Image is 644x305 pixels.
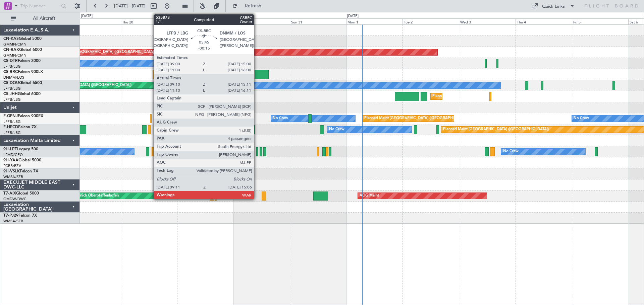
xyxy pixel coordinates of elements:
[3,214,18,218] span: T7-PJ29
[3,75,24,80] a: DNMM/LOS
[3,163,21,168] a: FCBB/BZV
[3,147,17,151] span: 9H-LPZ
[3,214,37,218] a: T7-PJ29Falcon 7X
[3,152,23,157] a: LFMD/CEQ
[233,18,290,24] div: Sat 30
[3,125,37,129] a: F-HECDFalcon 7X
[177,18,233,24] div: Fri 29
[64,18,120,24] div: Wed 27
[432,91,538,101] div: Planned Maint [GEOGRAPHIC_DATA] ([GEOGRAPHIC_DATA])
[7,13,73,24] button: All Aircraft
[3,92,41,96] a: CS-JHHGlobal 6000
[3,42,26,47] a: GMMN/CMN
[3,59,41,63] a: CS-DTRFalcon 2000
[443,125,549,135] div: Planned Maint [GEOGRAPHIC_DATA] ([GEOGRAPHIC_DATA])
[20,1,59,11] input: Trip Number
[3,59,18,63] span: CS-DTR
[114,3,146,9] span: [DATE] - [DATE]
[3,192,39,196] a: T7-AIXGlobal 5000
[3,70,18,74] span: CS-RRC
[229,1,269,11] button: Refresh
[329,125,344,135] div: No Crew
[402,18,459,24] div: Tue 2
[3,81,42,85] a: CS-DOUGlobal 6500
[3,219,23,224] a: WMSA/SZB
[49,47,155,57] div: Planned Maint [GEOGRAPHIC_DATA] ([GEOGRAPHIC_DATA])
[3,86,21,91] a: LFPB/LBG
[3,70,43,74] a: CS-RRCFalcon 900LX
[195,69,301,79] div: Planned Maint [GEOGRAPHIC_DATA] ([GEOGRAPHIC_DATA])
[3,174,23,179] a: WMSA/SZB
[3,169,20,173] span: 9H-VSLK
[3,97,21,102] a: LFPB/LBG
[574,113,589,124] div: No Crew
[3,48,19,52] span: CN-RAK
[3,114,18,118] span: F-GPNJ
[273,113,288,124] div: No Crew
[347,13,359,19] div: [DATE]
[3,92,18,96] span: CS-JHH
[503,147,519,157] div: No Crew
[3,192,16,196] span: T7-AIX
[459,18,515,24] div: Wed 3
[529,1,578,11] button: Quick Links
[121,18,177,24] div: Thu 28
[17,16,71,21] span: All Aircraft
[239,4,267,8] span: Refresh
[3,158,18,162] span: 9H-YAA
[81,13,93,19] div: [DATE]
[346,18,402,24] div: Mon 1
[3,158,41,162] a: 9H-YAAGlobal 5000
[3,147,38,151] a: 9H-LPZLegacy 500
[3,114,43,118] a: F-GPNJFalcon 900EX
[3,119,21,124] a: LFPB/LBG
[542,3,565,10] div: Quick Links
[3,197,26,202] a: OMDW/DWC
[45,191,119,201] div: Unplanned Maint Munich Oberpfaffenhofen
[3,53,26,58] a: GMMN/CMN
[516,18,572,24] div: Thu 4
[3,130,21,135] a: LFPB/LBG
[360,191,379,201] div: AOG Maint
[364,113,470,124] div: Planned Maint [GEOGRAPHIC_DATA] ([GEOGRAPHIC_DATA])
[3,125,18,129] span: F-HECD
[3,81,19,85] span: CS-DOU
[3,37,42,41] a: CN-KASGlobal 5000
[3,64,21,69] a: LFPB/LBG
[572,18,628,24] div: Fri 5
[3,37,19,41] span: CN-KAS
[3,169,38,173] a: 9H-VSLKFalcon 7X
[3,48,42,52] a: CN-RAKGlobal 6000
[290,18,346,24] div: Sun 31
